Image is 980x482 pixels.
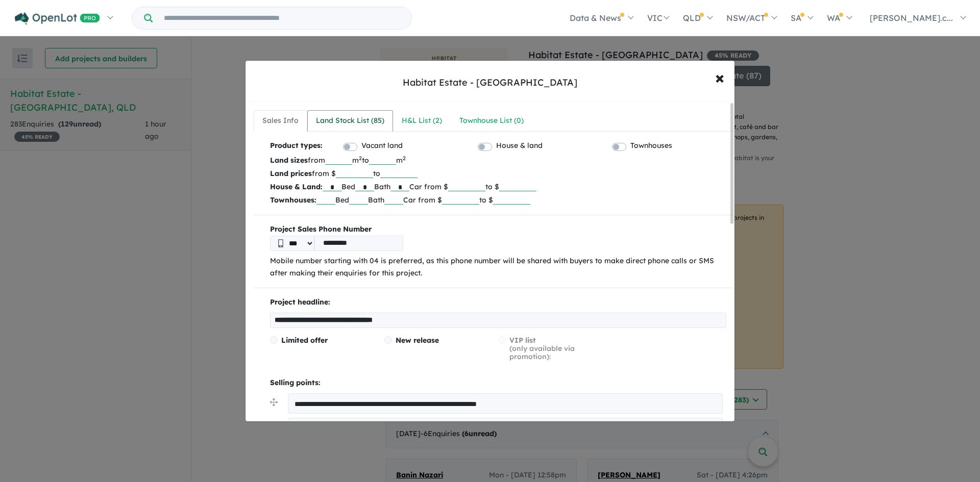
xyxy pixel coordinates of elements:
b: Townhouses: [270,195,316,205]
img: drag.svg [270,398,278,406]
label: House & land [496,140,543,152]
b: Product types: [270,140,323,154]
div: Land Stock List ( 85 ) [316,115,384,127]
span: Limited offer [281,336,328,345]
input: Try estate name, suburb, builder or developer [155,7,409,29]
span: New release [396,336,439,345]
p: Selling points: [270,377,726,389]
span: × [715,66,724,88]
p: from $ to [270,167,726,180]
img: Phone icon [278,239,283,247]
div: Townhouse List ( 0 ) [459,115,524,127]
b: Land sizes [270,156,308,165]
div: H&L List ( 2 ) [402,115,442,127]
b: House & Land: [270,182,323,191]
span: [PERSON_NAME].c... [870,13,953,23]
p: Bed Bath Car from $ to $ [270,193,726,207]
img: Openlot PRO Logo White [15,12,100,25]
sup: 2 [359,155,362,162]
p: Bed Bath Car from $ to $ [270,180,726,193]
sup: 2 [403,155,406,162]
p: from m to m [270,154,726,167]
div: Sales Info [262,115,299,127]
p: Project headline: [270,296,726,309]
div: Habitat Estate - [GEOGRAPHIC_DATA] [403,76,577,89]
label: Townhouses [630,140,672,152]
p: Mobile number starting with 04 is preferred, as this phone number will be shared with buyers to m... [270,255,726,280]
label: Vacant land [361,140,403,152]
b: Land prices [270,169,312,178]
b: Project Sales Phone Number [270,223,726,236]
